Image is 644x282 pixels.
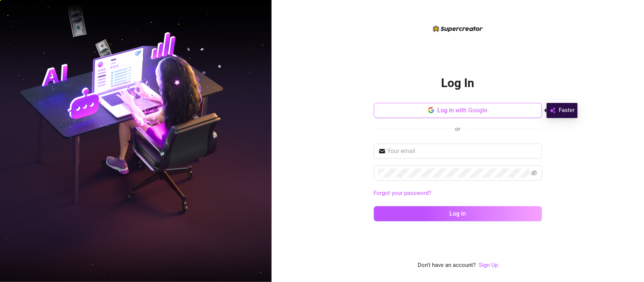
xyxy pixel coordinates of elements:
button: Log in [374,206,542,221]
h2: Log In [441,75,475,91]
img: svg%3e [550,106,556,115]
span: Don't have an account? [418,261,476,270]
a: Sign Up [479,261,498,270]
span: Log in with Google [437,107,487,114]
a: Sign Up [479,262,498,268]
button: Log in with Google [374,103,542,118]
span: eye-invisible [531,170,537,176]
a: Forgot your password? [374,190,432,196]
span: Log in [450,210,466,217]
a: Forgot your password? [374,189,542,198]
span: or [455,126,461,132]
span: Faster [559,106,575,115]
img: logo-BBDzfeDw.svg [433,25,483,32]
input: Your email [387,147,538,156]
